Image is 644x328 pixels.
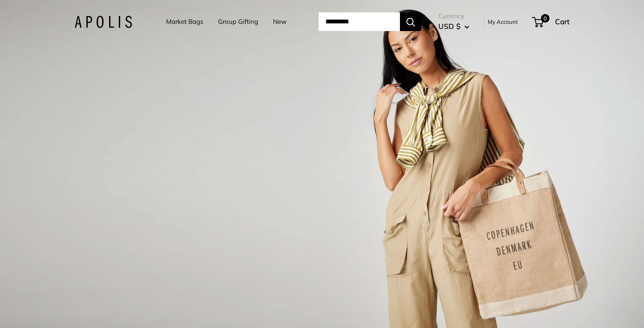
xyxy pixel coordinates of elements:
[273,16,287,28] a: New
[75,16,132,28] img: Apolis
[488,17,518,27] a: My Account
[166,16,203,28] a: Market Bags
[555,17,569,26] span: Cart
[400,12,421,31] button: Search
[438,20,469,33] button: USD $
[541,14,549,23] span: 0
[438,22,460,31] span: USD $
[218,16,258,28] a: Group Gifting
[438,10,469,22] span: Currency
[319,12,400,31] input: Search...
[533,15,569,29] a: 0 Cart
